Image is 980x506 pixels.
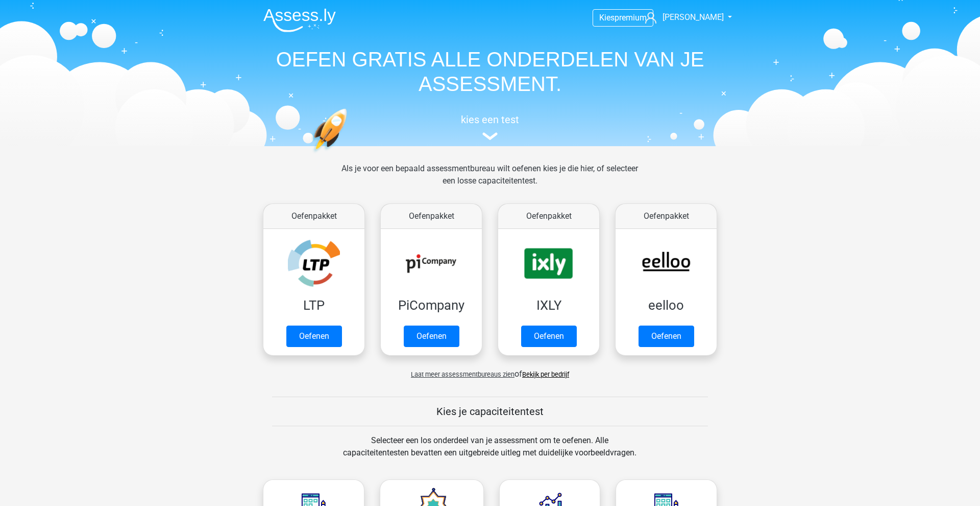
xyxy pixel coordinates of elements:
[639,326,694,347] a: Oefenen
[663,12,724,22] span: [PERSON_NAME]
[521,326,577,347] a: Oefenen
[615,13,647,22] span: premium
[411,371,514,378] span: Laat meer assessmentbureaus zien
[404,326,459,347] a: Oefenen
[599,13,615,22] span: Kies
[522,371,569,378] a: Bekijk per bedrijf
[333,434,646,471] div: Selecteer een los onderdeel van je assessment om te oefenen. Alle capaciteitentesten bevatten een...
[311,108,386,201] img: oefenen
[286,326,342,347] a: Oefenen
[482,132,498,140] img: assessment
[255,360,725,380] div: of
[255,113,725,126] h5: kies een test
[593,11,653,25] a: Kiespremium
[333,163,646,199] div: Als je voor een bepaald assessmentbureau wilt oefenen kies je die hier, of selecteer een losse ca...
[263,8,336,32] img: Assessly
[641,11,725,24] a: [PERSON_NAME]
[255,113,725,141] a: kies een test
[255,47,725,96] h1: OEFEN GRATIS ALLE ONDERDELEN VAN JE ASSESSMENT.
[272,405,708,418] h5: Kies je capaciteitentest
